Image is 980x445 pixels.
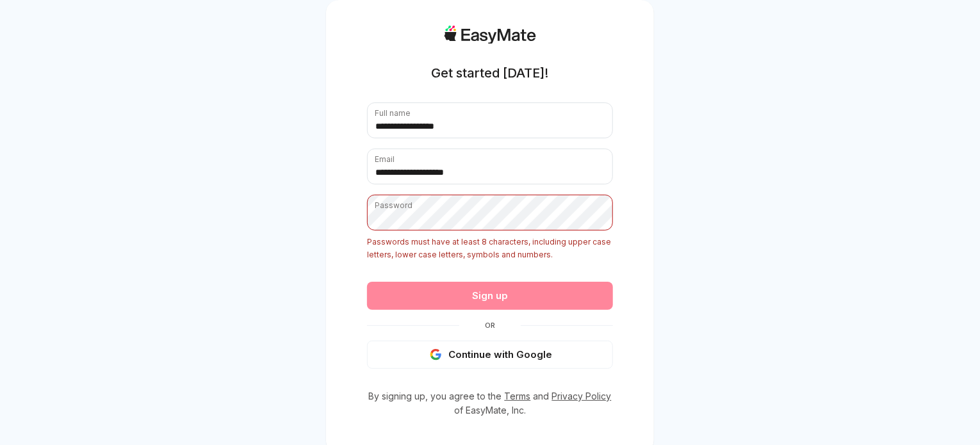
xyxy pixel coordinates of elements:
[505,391,531,401] a: Terms
[367,389,613,417] p: By signing up, you agree to the and of EasyMate, Inc.
[367,236,613,261] p: Passwords must have at least 8 characters, including upper case letters, lower case letters, symb...
[552,391,612,401] a: Privacy Policy
[459,320,521,330] span: Or
[367,341,613,369] button: Continue with Google
[432,64,549,82] h1: Get started [DATE]!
